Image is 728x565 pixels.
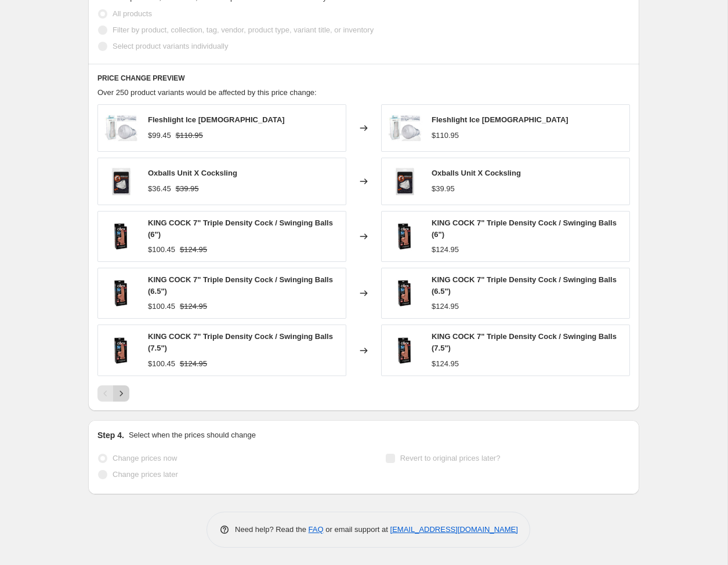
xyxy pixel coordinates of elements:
[432,183,455,195] div: $39.95
[387,164,422,199] img: oxballs2_80x.jpg
[104,276,139,311] img: kingcock7_80x.jpg
[176,183,199,195] strike: $39.95
[432,244,459,256] div: $124.95
[324,525,390,534] span: or email support at
[104,219,139,254] img: kingcock7_80x.jpg
[104,164,139,199] img: oxballs2_80x.jpg
[97,74,630,83] h6: PRICE CHANGE PREVIEW
[309,525,324,534] a: FAQ
[432,130,459,141] div: $110.95
[387,333,422,368] img: kingcock7_80x.jpg
[180,301,207,312] strike: $124.95
[113,470,178,479] span: Change prices later
[387,219,422,254] img: kingcock7_80x.jpg
[148,130,171,141] div: $99.45
[148,115,285,124] span: Fleshlight Ice [DEMOGRAPHIC_DATA]
[113,42,228,50] span: Select product variants individually
[97,88,317,97] span: Over 250 product variants would be affected by this price change:
[432,301,459,312] div: $124.95
[148,244,175,256] div: $100.45
[176,130,203,141] strike: $110.95
[387,111,422,145] img: icelady3_80x.jpg
[148,218,333,239] span: KING COCK 7" Triple Density Cock / Swinging Balls (6")
[148,301,175,312] div: $100.45
[113,454,177,462] span: Change prices now
[432,358,459,370] div: $124.95
[432,332,617,352] span: KING COCK 7" Triple Density Cock / Swinging Balls (7.5")
[113,25,374,34] span: Filter by product, collection, tag, vendor, product type, variant title, or inventory
[235,525,309,534] span: Need help? Read the
[104,333,139,368] img: kingcock7_80x.jpg
[180,244,207,256] strike: $124.95
[180,358,207,370] strike: $124.95
[104,111,139,145] img: icelady3_80x.jpg
[113,9,152,18] span: All products
[432,115,568,124] span: Fleshlight Ice [DEMOGRAPHIC_DATA]
[97,385,129,402] nav: Pagination
[390,525,518,534] a: [EMAIL_ADDRESS][DOMAIN_NAME]
[432,218,617,239] span: KING COCK 7" Triple Density Cock / Swinging Balls (6")
[400,454,501,462] span: Revert to original prices later?
[113,385,129,402] button: Next
[432,169,521,177] span: Oxballs Unit X Cocksling
[148,183,171,195] div: $36.45
[432,275,617,296] span: KING COCK 7" Triple Density Cock / Swinging Balls (6.5")
[148,169,237,177] span: Oxballs Unit X Cocksling
[129,429,256,441] p: Select when the prices should change
[148,358,175,370] div: $100.45
[148,332,333,352] span: KING COCK 7" Triple Density Cock / Swinging Balls (7.5")
[148,275,333,296] span: KING COCK 7" Triple Density Cock / Swinging Balls (6.5")
[387,276,422,311] img: kingcock7_80x.jpg
[97,429,124,441] h2: Step 4.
